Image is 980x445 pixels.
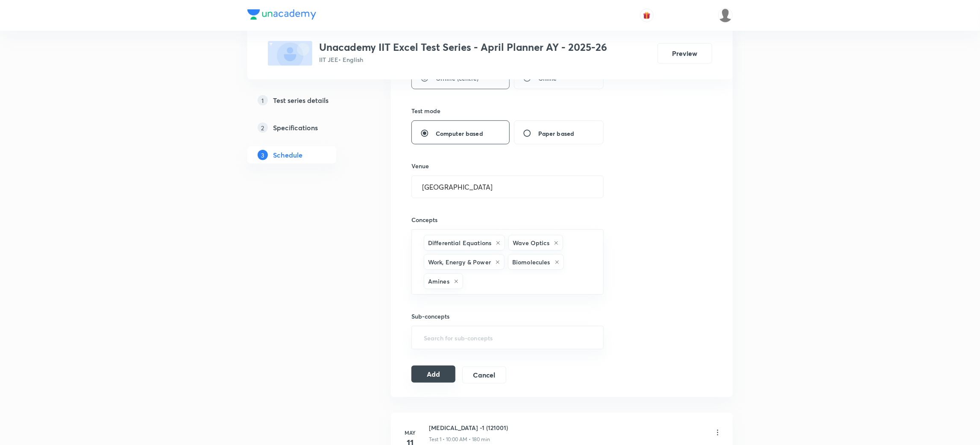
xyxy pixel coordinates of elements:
a: Company Logo [247,9,316,22]
span: Computer based [436,129,483,138]
span: Paper based [538,129,574,138]
img: Suresh [718,8,733,23]
img: fallback-thumbnail.png [268,41,312,66]
a: 2Specifications [247,119,364,136]
h6: Wave Optics [513,238,549,247]
button: Add [411,366,455,383]
button: avatar [640,9,654,22]
img: Company Logo [247,9,316,20]
h6: Venue [411,161,429,170]
h5: Test series details [273,95,329,105]
h6: Differential Equations [428,238,491,247]
p: IIT JEE • English [319,55,607,64]
h6: May [402,429,419,436]
p: 2 [258,123,268,133]
h6: [MEDICAL_DATA] -1 (121001) [429,423,508,432]
h6: Work, Energy & Power [428,258,491,266]
h6: Biomolecules [512,258,550,266]
a: 1Test series details [247,92,364,109]
input: Search for sub-concepts [422,330,593,345]
h6: Sub-concepts [411,312,604,321]
button: Preview [657,43,712,64]
p: Test 1 • 10:00 AM • 180 min [429,436,490,443]
button: Open [599,337,600,339]
img: avatar [643,12,651,19]
h6: Amines [428,277,449,286]
button: Cancel [462,366,506,384]
button: Open [599,261,600,263]
p: 3 [258,150,268,160]
h5: Specifications [273,123,318,133]
input: Name of the venue where test will be conducted [412,176,603,198]
h6: Concepts [411,215,604,224]
h5: Schedule [273,150,302,160]
h3: Unacademy IIT Excel Test Series - April Planner AY - 2025-26 [319,41,607,53]
p: 1 [258,95,268,105]
h6: Test mode [411,106,440,115]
